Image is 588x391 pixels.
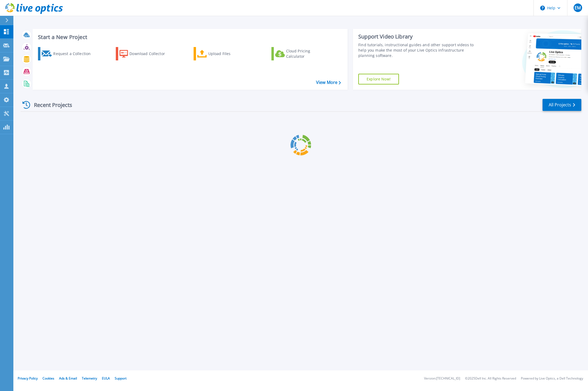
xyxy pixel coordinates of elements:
a: Ads & Email [59,376,77,381]
a: Privacy Policy [18,376,38,381]
a: EULA [102,376,110,381]
a: Cookies [43,376,54,381]
li: Version: [TECHNICAL_ID] [424,377,460,380]
span: EM [575,6,581,10]
div: Recent Projects [21,98,79,111]
li: Powered by Live Optics, a Dell Technology [521,377,583,380]
a: Download Collector [116,47,175,60]
li: © 2025 Dell Inc. All Rights Reserved [465,377,516,380]
a: Request a Collection [38,47,98,60]
div: Cloud Pricing Calculator [286,48,329,59]
a: All Projects [543,99,581,111]
div: Support Video Library [358,33,475,40]
a: View More [316,80,341,85]
a: Cloud Pricing Calculator [271,47,331,60]
div: Download Collector [129,48,172,59]
h3: Start a New Project [38,34,341,40]
div: Upload Files [208,48,251,59]
a: Upload Files [194,47,253,60]
a: Explore Now! [358,74,399,84]
div: Find tutorials, instructional guides and other support videos to help you make the most of your L... [358,42,475,58]
a: Telemetry [82,376,97,381]
a: Support [115,376,126,381]
div: Request a Collection [53,48,96,59]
